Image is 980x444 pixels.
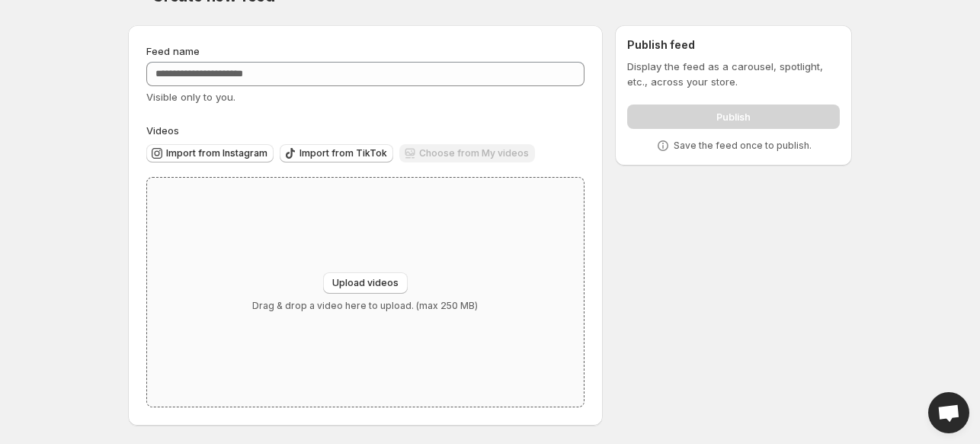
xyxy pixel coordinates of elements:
[146,91,235,103] span: Visible only to you.
[299,147,387,159] span: Import from TikTok
[146,124,179,137] span: Videos
[146,144,274,162] button: Import from Instagram
[166,147,267,159] span: Import from Instagram
[627,59,840,89] p: Display the feed as a carousel, spotlight, etc., across your store.
[674,140,812,152] p: Save the feed once to publish.
[627,37,840,53] h2: Publish feed
[252,300,478,312] p: Drag & drop a video here to upload. (max 250 MB)
[332,277,399,289] span: Upload videos
[280,144,393,162] button: Import from TikTok
[928,392,969,433] div: Open chat
[146,45,200,57] span: Feed name
[323,272,408,294] button: Upload videos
